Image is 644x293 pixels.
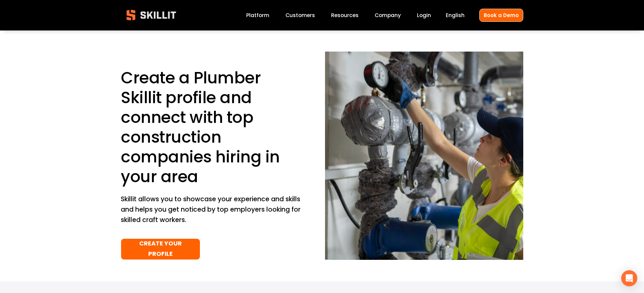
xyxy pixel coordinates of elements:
[246,11,269,20] a: Platform
[331,11,359,19] span: Resources
[121,194,302,225] p: Skillit allows you to showcase your experience and skills and helps you get noticed by top employ...
[621,270,637,286] div: Open Intercom Messenger
[446,11,465,19] span: English
[121,68,302,187] h1: Create a Plumber Skillit profile and connect with top construction companies hiring in your area
[121,238,200,260] a: CREATE YOUR PROFILE
[375,11,401,20] a: Company
[331,11,359,20] a: folder dropdown
[446,11,465,20] div: language picker
[417,11,431,20] a: Login
[479,9,523,22] a: Book a Demo
[121,5,182,25] img: Skillit
[285,11,315,20] a: Customers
